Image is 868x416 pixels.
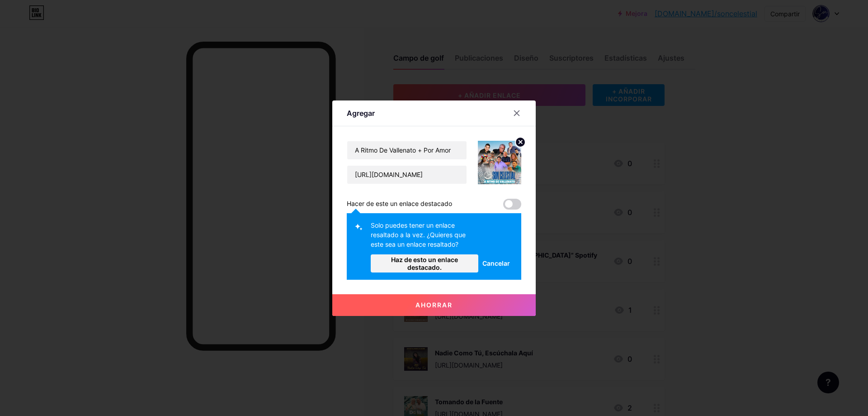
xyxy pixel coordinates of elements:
font: Solo puedes tener un enlace resaltado a la vez. ¿Quieres que este sea un enlace resaltado? [371,221,466,248]
button: Cancelar [478,254,514,273]
button: Haz de esto un enlace destacado. [371,254,478,273]
font: Ahorrar [415,301,453,309]
font: Haz de esto un enlace destacado. [391,256,458,271]
font: Agregar [347,109,375,118]
img: miniatura del enlace [478,141,521,184]
button: Ahorrar [332,294,536,316]
input: Título [347,141,467,159]
font: Cancelar [482,259,510,267]
font: Hacer de este un enlace destacado [347,200,452,207]
input: URL [347,166,467,184]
